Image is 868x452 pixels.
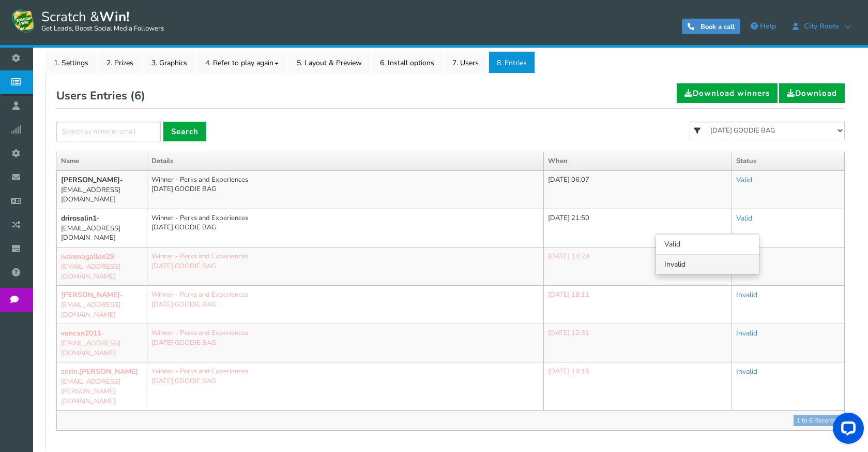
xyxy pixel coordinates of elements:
a: Invalid [736,328,757,338]
img: Scratch and Win [10,8,36,34]
b: [PERSON_NAME] [61,175,120,185]
td: - [EMAIL_ADDRESS][DOMAIN_NAME] [57,247,147,286]
a: Invalid [656,254,759,274]
td: [DATE] 10:15 [543,362,732,411]
th: Name [57,152,147,171]
td: Winner - Perks and Experiences [DATE] GOODIE BAG [147,170,544,209]
td: Winner - Perks and Experiences [DATE] GOODIE BAG [147,324,544,362]
td: - [EMAIL_ADDRESS][DOMAIN_NAME] [57,209,147,247]
a: Search [163,122,206,141]
th: Details [147,152,544,171]
a: Scratch &Win! Get Leads, Boost Social Media Followers [10,8,164,34]
b: ivanmagallon29 [61,252,114,261]
b: [PERSON_NAME] [61,290,120,300]
input: Search by name or email [56,122,161,141]
td: - [EMAIL_ADDRESS][PERSON_NAME][DOMAIN_NAME] [57,362,147,411]
td: [DATE] 14:29 [543,247,732,286]
a: 7. Users [444,51,487,73]
td: [DATE] 06:07 [543,170,732,209]
td: [DATE] 18:11 [543,286,732,324]
a: Invalid [736,367,757,376]
a: Download winners [677,83,778,103]
a: 6. Install options [372,51,443,73]
small: Get Leads, Boost Social Media Followers [41,25,164,33]
a: Invalid [736,290,757,300]
a: Valid [736,175,752,185]
a: Download [779,83,845,103]
td: Winner - Perks and Experiences [DATE] GOODIE BAG [147,247,544,286]
td: - [EMAIL_ADDRESS][DOMAIN_NAME] [57,286,147,324]
span: Book a call [701,22,735,32]
a: Help [745,18,781,35]
a: 5. Layout & Preview [288,51,370,73]
a: 2. Prizes [98,51,142,73]
a: Valid [736,213,752,223]
td: Winner - Perks and Experiences [DATE] GOODIE BAG [147,362,544,411]
b: vancan2011 [61,328,101,338]
a: 8. Entries [489,51,535,73]
a: Book a call [682,19,740,34]
b: drirosalin1 [61,213,97,223]
td: Winner - Perks and Experiences [DATE] GOODIE BAG [147,286,544,324]
span: City Roots [799,22,844,31]
strong: Win! [99,8,129,26]
td: [DATE] 21:50 [543,209,732,247]
td: - [EMAIL_ADDRESS][DOMAIN_NAME] [57,170,147,209]
a: Valid [656,234,759,254]
td: - [EMAIL_ADDRESS][DOMAIN_NAME] [57,324,147,362]
h2: Users Entries ( ) [56,83,145,108]
a: 1. Settings [45,51,97,73]
span: Scratch & [36,8,164,34]
td: [DATE] 12:31 [543,324,732,362]
span: Help [760,21,776,31]
iframe: LiveChat chat widget [825,409,868,452]
th: When [543,152,732,171]
span: 6 [134,88,141,104]
td: Winner - Perks and Experiences [DATE] GOODIE BAG [147,209,544,247]
th: Status [732,152,845,171]
a: 4. Refer to play again [197,51,287,73]
b: serin.[PERSON_NAME] [61,367,138,376]
a: 3. Graphics [143,51,195,73]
